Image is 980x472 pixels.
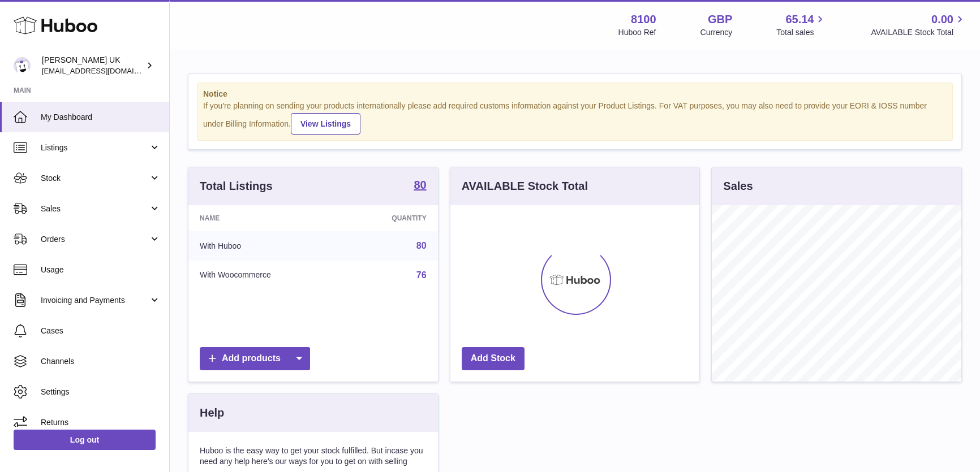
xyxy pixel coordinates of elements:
strong: Notice [203,89,947,99]
span: Total sales [776,27,827,38]
th: Quantity [343,205,437,231]
h3: AVAILABLE Stock Total [462,179,588,194]
span: Sales [41,203,149,214]
a: 76 [416,270,427,280]
div: If you're planning on sending your products internationally please add required customs informati... [203,101,947,135]
a: View Listings [291,113,360,135]
span: Channels [41,356,161,367]
span: Stock [41,173,149,184]
a: Log out [14,430,156,450]
a: Add Stock [462,347,525,370]
a: Add products [200,347,310,370]
span: AVAILABLE Stock Total [871,27,966,38]
h3: Help [200,405,224,421]
div: Huboo Ref [618,27,656,38]
a: 80 [416,241,427,250]
div: Currency [700,27,733,38]
strong: GBP [708,12,732,27]
span: Invoicing and Payments [41,295,149,306]
h3: Sales [723,179,753,194]
span: [EMAIL_ADDRESS][DOMAIN_NAME] [42,66,166,75]
p: Huboo is the easy way to get your stock fulfilled. But incase you need any help here's our ways f... [200,445,427,467]
a: 65.14 Total sales [776,12,827,38]
span: My Dashboard [41,112,161,123]
span: Usage [41,265,161,275]
span: Cases [41,326,161,336]
span: 0.00 [931,12,953,27]
a: 80 [414,179,426,193]
span: Orders [41,234,149,245]
span: Returns [41,417,161,428]
div: [PERSON_NAME] UK [42,55,144,76]
h3: Total Listings [200,179,273,194]
a: 0.00 AVAILABLE Stock Total [871,12,966,38]
th: Name [188,205,343,231]
span: Listings [41,142,149,153]
span: Settings [41,387,161,397]
strong: 8100 [631,12,656,27]
td: With Huboo [188,231,343,261]
span: 65.14 [785,12,814,27]
img: emotion88hk@gmail.com [14,57,31,74]
td: With Woocommerce [188,261,343,290]
strong: 80 [414,179,426,190]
